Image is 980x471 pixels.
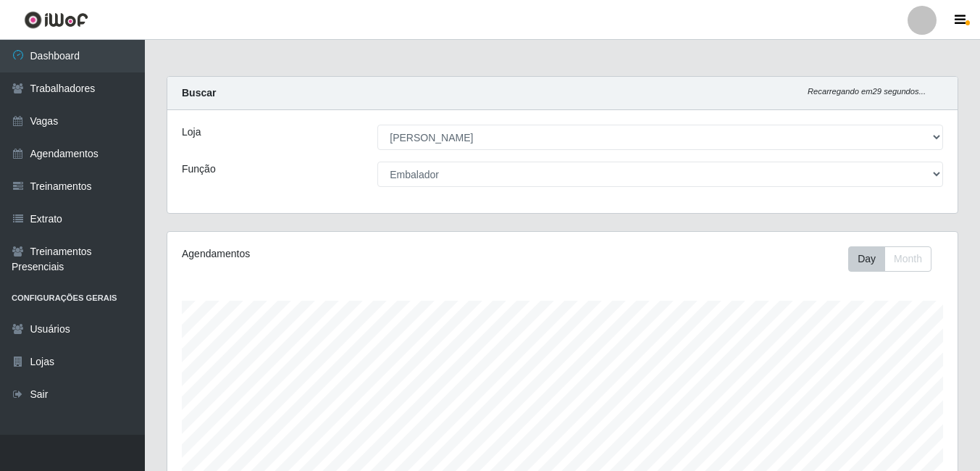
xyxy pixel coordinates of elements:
[24,11,88,29] img: CoreUI Logo
[848,246,931,272] div: First group
[182,87,216,99] strong: Buscar
[884,246,931,272] button: Month
[182,162,216,177] label: Função
[182,246,486,262] div: Agendamentos
[182,125,201,140] label: Loja
[848,246,943,272] div: Toolbar with button groups
[808,87,926,96] i: Recarregando em 29 segundos...
[848,246,885,272] button: Day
